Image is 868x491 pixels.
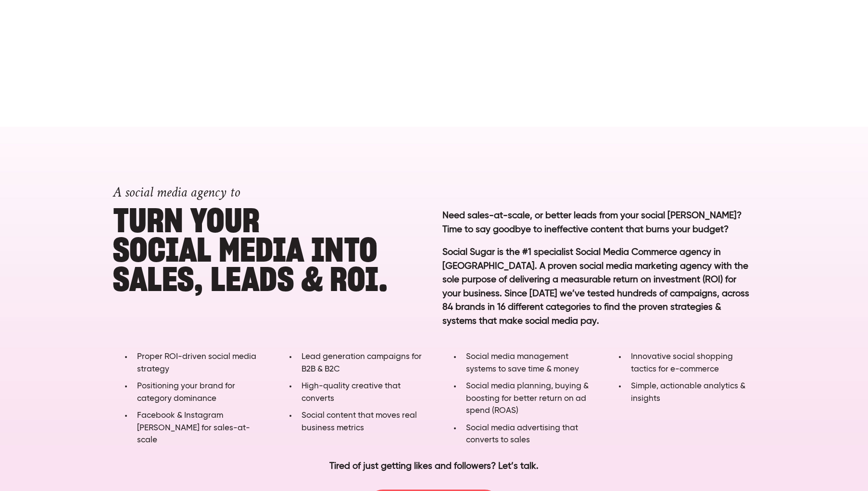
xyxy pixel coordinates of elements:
[113,183,240,202] span: A social media agency to
[137,353,256,373] span: Proper ROI-driven social media strategy
[302,411,417,432] span: Social content that moves real business metrics
[442,209,755,237] p: Need sales-at-scale, or better leads from your social [PERSON_NAME]? Time to say goodbye to ineff...
[113,170,426,294] h1: Turn YOUR SOCIAL MEDIA into SALES, LEADS & ROI.
[631,353,733,373] span: Innovative social shopping tactics for e-commerce
[302,353,422,373] span: Lead generation campaigns for B2B & B2C
[302,382,401,403] span: High-quality creative that converts
[466,424,578,445] span: Social media advertising that converts to sales
[631,382,745,403] span: Simple, actionable analytics & insights
[466,353,579,373] span: Social media management systems to save time & money
[466,382,589,415] span: Social media planning, buying & boosting for better return on ad spend (ROAS)
[157,460,711,474] p: Tired of just getting likes and followers? Let’s talk.
[137,411,250,444] span: Facebook & Instagram [PERSON_NAME] for sales-at-scale
[137,382,235,403] span: Positioning your brand for category dominance
[442,246,755,343] p: Social Sugar is the #1 specialist Social Media Commerce agency in [GEOGRAPHIC_DATA]. A proven soc...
